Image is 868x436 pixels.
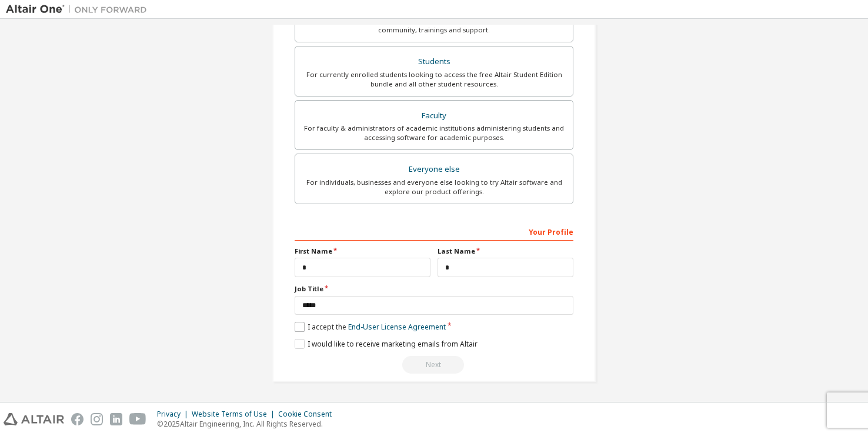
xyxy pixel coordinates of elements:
[302,108,566,124] div: Faculty
[4,413,64,425] img: altair_logo.svg
[295,247,430,256] label: First Name
[348,322,446,332] a: End-User License Agreement
[278,410,339,419] div: Cookie Consent
[302,124,566,142] div: For faculty & administrators of academic institutions administering students and accessing softwa...
[129,413,146,425] img: youtube.svg
[295,222,573,241] div: Your Profile
[295,339,478,349] label: I would like to receive marketing emails from Altair
[295,322,446,332] label: I accept the
[438,247,573,256] label: Last Name
[295,356,573,374] div: Read and acccept EULA to continue
[91,413,103,425] img: instagram.svg
[110,413,122,425] img: linkedin.svg
[295,284,573,294] label: Job Title
[302,70,566,89] div: For currently enrolled students looking to access the free Altair Student Edition bundle and all ...
[157,410,192,419] div: Privacy
[302,178,566,197] div: For individuals, businesses and everyone else looking to try Altair software and explore our prod...
[192,410,278,419] div: Website Terms of Use
[302,16,566,35] div: For existing customers looking to access software downloads, HPC resources, community, trainings ...
[302,54,566,70] div: Students
[6,4,153,15] img: Altair One
[71,413,84,425] img: facebook.svg
[157,419,339,429] p: © 2025 Altair Engineering, Inc. All Rights Reserved.
[302,161,566,178] div: Everyone else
